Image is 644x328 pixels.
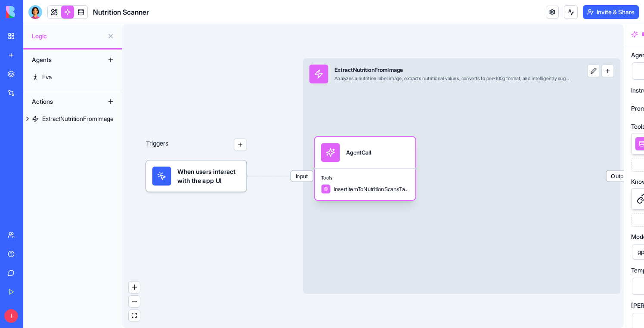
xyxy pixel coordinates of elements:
img: logo [6,6,59,18]
span: Nutrition Scanner [93,7,149,17]
button: Invite & Share [583,5,639,19]
div: ExtractNutritionFromImage [42,114,114,123]
div: Triggers [146,113,246,192]
div: AgentCall [346,149,371,156]
span: Tools [321,175,409,181]
span: Output [607,170,634,182]
div: AgentCallToolsInsertItemToNutritionScansTable [315,137,415,200]
span: When users interact with the app UI [177,167,240,186]
div: ExtractNutritionFromImage [334,66,570,74]
div: Agents [28,53,96,67]
div: Actions [28,95,96,108]
span: Input [291,170,313,182]
div: Eva [42,73,52,81]
span: InsertItemToNutritionScansTable [334,185,409,193]
span: I [4,309,18,323]
button: zoom in [129,282,140,293]
div: When users interact with the app UI [146,161,246,192]
p: Triggers [146,138,168,151]
div: Analyzes a nutrition label image, extracts nutritional values, converts to per-100g format, and i... [334,76,570,82]
button: fit view [129,310,140,322]
button: zoom out [129,296,140,307]
span: Logic [32,32,104,40]
div: InputExtractNutritionFromImageAnalyzes a nutrition label image, extracts nutritional values, conv... [303,58,620,294]
a: ExtractNutritionFromImage [23,112,122,126]
a: Eva [23,70,122,84]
